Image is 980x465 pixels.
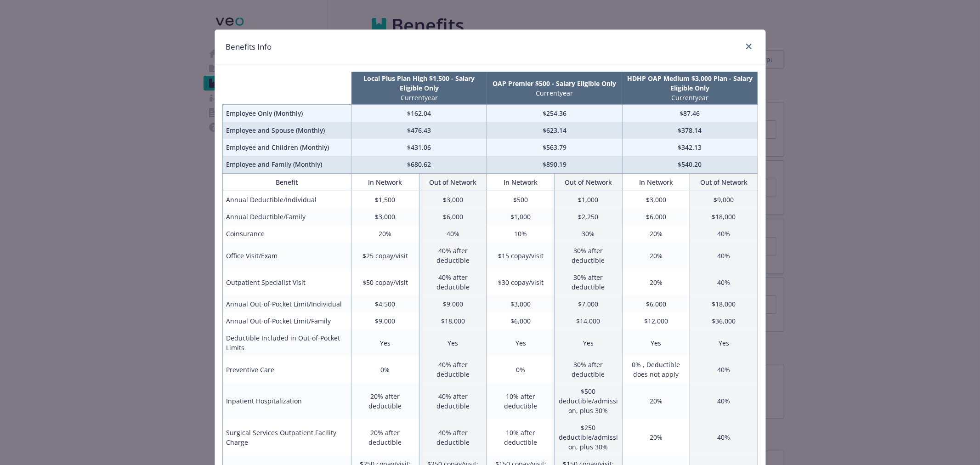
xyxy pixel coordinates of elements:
[351,208,419,225] td: $3,000
[222,156,351,173] td: Employee and Family (Monthly)
[690,174,758,191] th: Out of Network
[222,383,351,419] td: Inpatient Hospitalization
[351,191,419,209] td: $1,500
[222,312,351,329] td: Annual Out-of-Pocket Limit/Family
[351,312,419,329] td: $9,000
[622,383,690,419] td: 20%
[222,105,351,122] td: Employee Only (Monthly)
[487,191,555,209] td: $500
[351,139,487,156] td: $431.06
[690,208,758,225] td: $18,000
[489,88,621,98] p: Current year
[622,156,758,173] td: $540.20
[419,295,487,312] td: $9,000
[222,174,351,191] th: Benefit
[222,225,351,242] td: Coinsurance
[351,383,419,419] td: 20% after deductible
[419,225,487,242] td: 40%
[487,312,555,329] td: $6,000
[690,383,758,419] td: 40%
[487,174,555,191] th: In Network
[353,93,485,102] p: Current year
[624,74,756,93] p: HDHP OAP Medium $3,000 Plan - Salary Eligible Only
[419,174,487,191] th: Out of Network
[622,295,690,312] td: $6,000
[622,191,690,209] td: $3,000
[690,329,758,356] td: Yes
[222,356,351,383] td: Preventive Care
[351,269,419,295] td: $50 copay/visit
[555,329,622,356] td: Yes
[222,139,351,156] td: Employee and Children (Monthly)
[351,156,487,173] td: $680.62
[351,174,419,191] th: In Network
[487,208,555,225] td: $1,000
[487,105,623,122] td: $254.36
[351,295,419,312] td: $4,500
[222,269,351,295] td: Outpatient Specialist Visit
[487,156,623,173] td: $890.19
[690,295,758,312] td: $18,000
[622,242,690,269] td: 20%
[222,242,351,269] td: Office Visit/Exam
[351,122,487,139] td: $476.43
[622,122,758,139] td: $378.14
[351,419,419,455] td: 20% after deductible
[351,329,419,356] td: Yes
[622,208,690,225] td: $6,000
[222,72,351,105] th: intentionally left blank
[419,356,487,383] td: 40% after deductible
[226,41,272,53] h1: Benefits Info
[419,269,487,295] td: 40% after deductible
[419,383,487,419] td: 40% after deductible
[489,79,621,88] p: OAP Premier $500 - Salary Eligible Only
[487,329,555,356] td: Yes
[487,225,555,242] td: 10%
[555,174,622,191] th: Out of Network
[622,139,758,156] td: $342.13
[487,269,555,295] td: $30 copay/visit
[624,93,756,102] p: Current year
[555,242,622,269] td: 30% after deductible
[622,174,690,191] th: In Network
[690,419,758,455] td: 40%
[419,419,487,455] td: 40% after deductible
[351,225,419,242] td: 20%
[622,312,690,329] td: $12,000
[487,295,555,312] td: $3,000
[555,269,622,295] td: 30% after deductible
[487,356,555,383] td: 0%
[487,419,555,455] td: 10% after deductible
[419,312,487,329] td: $18,000
[353,74,485,93] p: Local Plus Plan High $1,500 - Salary Eligible Only
[222,208,351,225] td: Annual Deductible/Family
[622,225,690,242] td: 20%
[622,105,758,122] td: $87.46
[419,208,487,225] td: $6,000
[555,419,622,455] td: $250 deductible/admission, plus 30%
[487,122,623,139] td: $623.14
[222,191,351,209] td: Annual Deductible/Individual
[419,242,487,269] td: 40% after deductible
[222,419,351,455] td: Surgical Services Outpatient Facility Charge
[222,329,351,356] td: Deductible Included in Out-of-Pocket Limits
[743,41,754,52] a: close
[222,295,351,312] td: Annual Out-of-Pocket Limit/Individual
[690,242,758,269] td: 40%
[555,208,622,225] td: $2,250
[690,269,758,295] td: 40%
[555,383,622,419] td: $500 deductible/admission, plus 30%
[487,383,555,419] td: 10% after deductible
[222,122,351,139] td: Employee and Spouse (Monthly)
[622,356,690,383] td: 0% , Deductible does not apply
[555,295,622,312] td: $7,000
[555,191,622,209] td: $1,000
[351,356,419,383] td: 0%
[555,225,622,242] td: 30%
[622,419,690,455] td: 20%
[622,329,690,356] td: Yes
[487,139,623,156] td: $563.79
[622,269,690,295] td: 20%
[419,191,487,209] td: $3,000
[487,242,555,269] td: $15 copay/visit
